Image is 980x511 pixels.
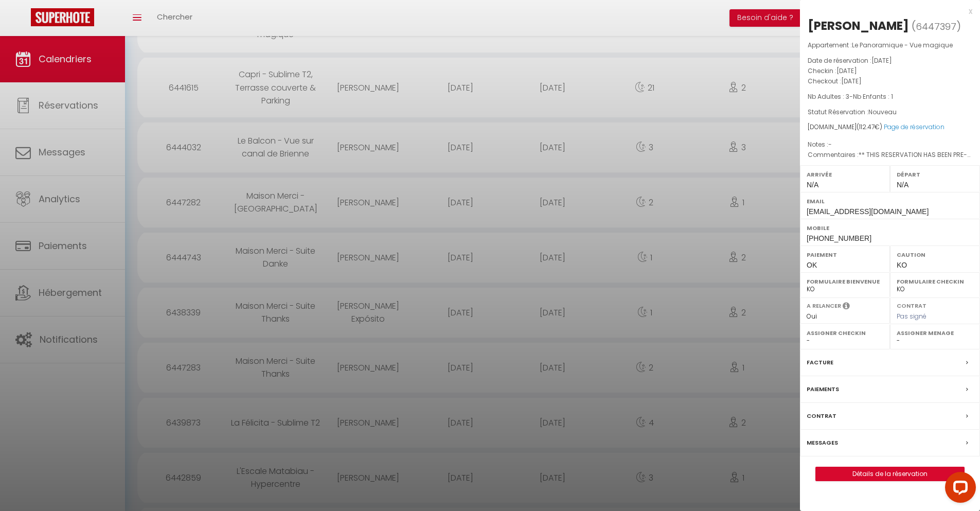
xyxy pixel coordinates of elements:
p: Commentaires : [808,150,972,160]
span: [DATE] [841,77,862,85]
label: Assigner Menage [897,328,973,338]
label: Mobile [807,223,973,233]
div: [PERSON_NAME] [808,17,909,34]
span: [DATE] [871,56,892,65]
label: Email [807,196,973,206]
label: Paiement [807,250,883,260]
a: Page de réservation [884,122,945,131]
span: Nb Adultes : 3 [808,92,849,101]
iframe: LiveChat chat widget [937,468,980,511]
label: Messages [807,437,838,448]
p: - [808,92,972,102]
span: - [828,140,832,149]
label: Contrat [897,302,926,308]
span: [PHONE_NUMBER] [807,234,871,242]
span: OK [807,261,817,269]
p: Date de réservation : [808,56,972,66]
span: ( ) [912,19,961,33]
p: Notes : [808,139,972,150]
p: Statut Réservation : [808,107,972,117]
label: Formulaire Checkin [897,276,973,287]
label: Contrat [807,411,836,421]
span: KO [897,261,907,269]
span: [EMAIL_ADDRESS][DOMAIN_NAME] [807,207,929,216]
span: ( €) [857,122,882,131]
span: N/A [897,181,908,189]
label: Facture [807,357,833,368]
label: Paiements [807,384,839,395]
span: Le Panoramique - Vue magique [852,41,953,49]
label: Caution [897,250,973,260]
p: Checkout : [808,76,972,86]
div: x [800,5,972,17]
button: Détails de la réservation [815,467,965,481]
div: [DOMAIN_NAME] [808,122,972,132]
i: Sélectionner OUI si vous souhaiter envoyer les séquences de messages post-checkout [843,302,850,313]
label: Départ [897,169,973,180]
span: Nouveau [868,108,897,116]
span: 112.47 [859,122,875,131]
span: Pas signé [897,312,926,321]
label: Formulaire Bienvenue [807,276,883,287]
label: A relancer [807,302,841,310]
p: Checkin : [808,66,972,76]
span: N/A [807,181,818,189]
label: Arrivée [807,169,883,180]
label: Assigner Checkin [807,328,883,338]
span: 6447397 [916,20,956,33]
a: Détails de la réservation [816,467,964,481]
span: [DATE] [836,66,857,75]
p: Appartement : [808,40,972,50]
span: Nb Enfants : 1 [853,92,893,101]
